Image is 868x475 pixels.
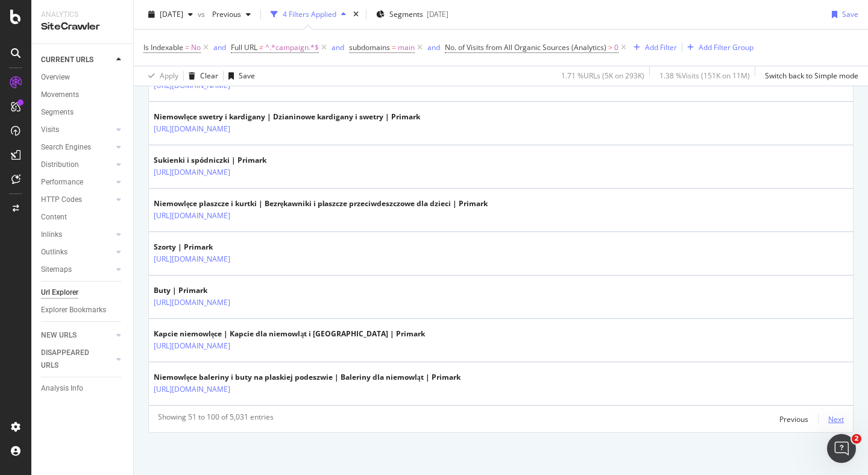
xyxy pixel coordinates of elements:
[184,66,218,86] button: Clear
[239,71,255,81] div: Save
[41,304,106,316] div: Explorer Bookmarks
[154,383,230,395] a: [URL][DOMAIN_NAME]
[659,71,750,81] div: 1.38 % Visits ( 151K on 11M )
[154,372,461,383] div: Niemowlęce baleriny i buty na płaskiej podeszwie | Baleriny dla niemowląt | Primark
[852,434,861,444] span: 2
[41,10,124,20] div: Analytics
[213,42,226,53] button: and
[427,9,448,19] div: [DATE]
[41,124,113,136] a: Visits
[41,382,83,395] div: Analysis Info
[154,210,230,222] a: [URL][DOMAIN_NAME]
[41,246,113,259] a: Outlinks
[41,193,82,206] div: HTTP Codes
[266,5,351,24] button: 4 Filters Applied
[154,242,283,253] div: Szorty | Primark
[41,89,125,101] a: Movements
[231,42,257,52] span: Full URL
[41,211,125,224] a: Content
[398,39,415,56] span: main
[760,66,858,86] button: Switch back to Simple mode
[608,42,612,52] span: >
[41,141,113,154] a: Search Engines
[682,40,753,55] button: Add Filter Group
[645,42,677,52] div: Add Filter
[160,9,183,19] span: 2025 Aug. 31st
[265,39,319,56] span: ^.*campaign.*$
[332,42,344,53] button: and
[154,198,488,209] div: Niemowlęce płaszcze i kurtki | Bezrękawniki i płaszcze przeciwdeszczowe dla dzieci | Primark
[41,54,93,66] div: CURRENT URLS
[283,9,336,19] div: 4 Filters Applied
[41,54,113,66] a: CURRENT URLS
[185,42,189,52] span: =
[41,176,83,189] div: Performance
[200,71,218,81] div: Clear
[154,253,230,265] a: [URL][DOMAIN_NAME]
[158,412,274,426] div: Showing 51 to 100 of 5,031 entries
[427,42,440,52] div: and
[349,42,390,52] span: subdomains
[614,39,618,56] span: 0
[143,66,178,86] button: Apply
[842,9,858,19] div: Save
[41,176,113,189] a: Performance
[828,412,844,426] button: Next
[629,40,677,55] button: Add Filter
[41,71,70,84] div: Overview
[427,42,440,53] button: and
[445,42,606,52] span: No. of Visits from All Organic Sources (Analytics)
[41,124,59,136] div: Visits
[389,9,423,19] span: Segments
[41,329,113,342] a: NEW URLS
[779,412,808,426] button: Previous
[41,193,113,206] a: HTTP Codes
[41,106,125,119] a: Segments
[191,39,201,56] span: No
[224,66,255,86] button: Save
[41,20,124,34] div: SiteCrawler
[259,42,263,52] span: ≠
[561,71,644,81] div: 1.71 % URLs ( 5K on 293K )
[827,5,858,24] button: Save
[779,414,808,424] div: Previous
[154,340,230,352] a: [URL][DOMAIN_NAME]
[41,347,102,372] div: DISAPPEARED URLS
[41,286,78,299] div: Url Explorer
[41,159,79,171] div: Distribution
[41,263,72,276] div: Sitemaps
[392,42,396,52] span: =
[198,9,207,19] span: vs
[154,123,230,135] a: [URL][DOMAIN_NAME]
[41,382,125,395] a: Analysis Info
[41,329,77,342] div: NEW URLS
[213,42,226,52] div: and
[41,211,67,224] div: Content
[154,329,425,339] div: Kapcie niemowlęce | Kapcie dla niemowląt i [GEOGRAPHIC_DATA] | Primark
[699,42,753,52] div: Add Filter Group
[828,414,844,424] div: Next
[41,304,125,316] a: Explorer Bookmarks
[765,71,858,81] div: Switch back to Simple mode
[154,285,283,296] div: Buty | Primark
[143,5,198,24] button: [DATE]
[41,263,113,276] a: Sitemaps
[351,8,361,20] div: times
[41,228,113,241] a: Inlinks
[41,347,113,372] a: DISAPPEARED URLS
[371,5,453,24] button: Segments[DATE]
[41,286,125,299] a: Url Explorer
[41,246,68,259] div: Outlinks
[207,9,241,19] span: Previous
[41,71,125,84] a: Overview
[41,141,91,154] div: Search Engines
[827,434,856,463] iframe: Intercom live chat
[154,155,283,166] div: Sukienki i spódniczki | Primark
[154,112,420,122] div: Niemowlęce swetry i kardigany | Dzianinowe kardigany i swetry | Primark
[154,297,230,309] a: [URL][DOMAIN_NAME]
[41,89,79,101] div: Movements
[154,166,230,178] a: [URL][DOMAIN_NAME]
[41,106,74,119] div: Segments
[160,71,178,81] div: Apply
[332,42,344,52] div: and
